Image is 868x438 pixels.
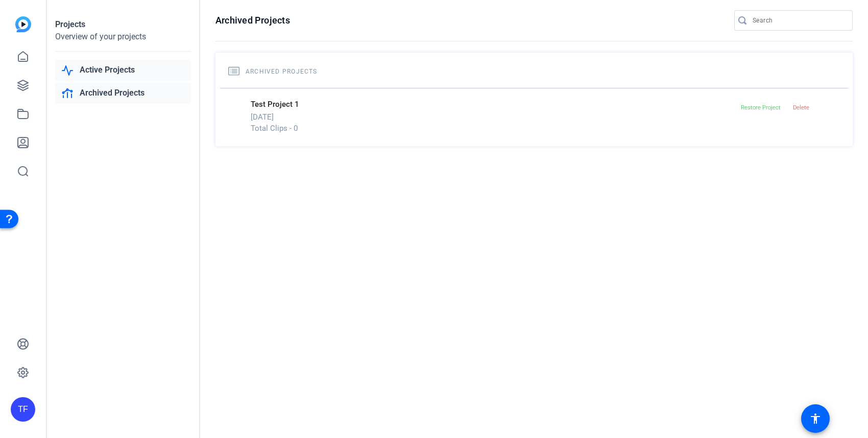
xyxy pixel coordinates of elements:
[228,65,840,78] h2: Archived Projects
[741,104,781,111] span: Restore Project
[55,83,191,104] a: Archived Projects
[753,14,845,27] input: Search
[737,99,785,117] button: Restore Project
[11,397,35,422] div: TF
[251,123,737,134] p: Total Clips - 0
[809,412,822,425] mat-icon: accessibility
[55,31,191,43] div: Overview of your projects
[15,16,31,32] img: blue-gradient.svg
[793,104,809,111] span: Delete
[55,18,191,31] div: Projects
[785,99,817,117] button: Delete
[251,99,737,110] p: Test Project 1
[251,111,737,123] p: [DATE]
[215,14,290,27] h1: Archived Projects
[55,60,191,81] a: Active Projects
